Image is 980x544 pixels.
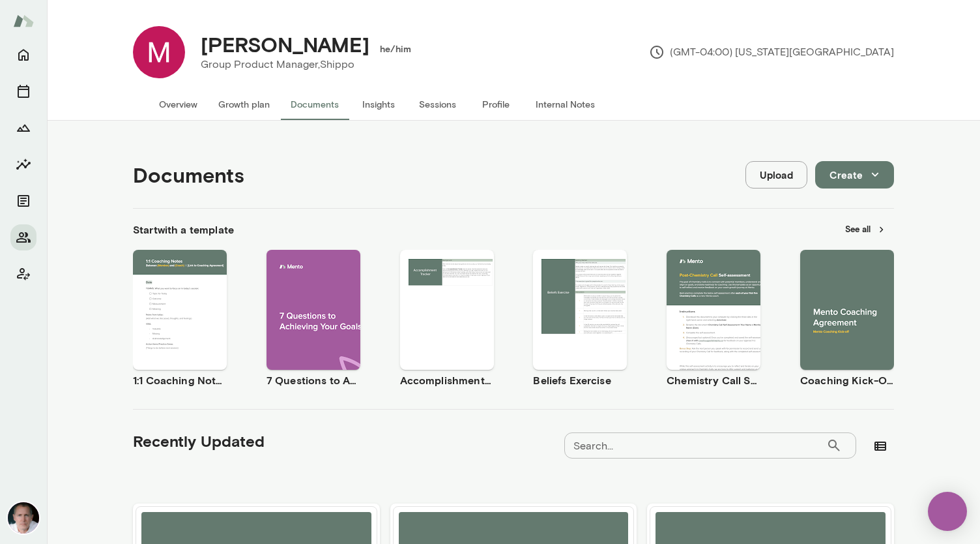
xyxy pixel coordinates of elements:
[201,57,401,72] p: Group Product Manager, Shippo
[380,42,412,55] h6: he/him
[408,89,467,120] button: Sessions
[10,42,36,68] button: Home
[201,32,369,57] h4: [PERSON_NAME]
[149,89,208,120] button: Overview
[467,89,525,120] button: Profile
[525,89,605,120] button: Internal Notes
[349,89,408,120] button: Insights
[10,261,36,287] button: Client app
[208,89,280,120] button: Growth plan
[533,372,627,388] h6: Beliefs Exercise
[10,78,36,104] button: Sessions
[13,8,34,33] img: Mento
[745,161,807,189] button: Upload
[815,161,894,189] button: Create
[10,151,36,177] button: Insights
[400,372,494,388] h6: Accomplishment Tracker
[667,372,760,388] h6: Chemistry Call Self-Assessment [Coaches only]
[800,372,894,388] h6: Coaching Kick-Off | Coaching Agreement
[133,26,185,78] img: Mike Fonseca
[133,222,234,237] h6: Start with a template
[10,224,36,250] button: Members
[10,115,36,141] button: Growth Plan
[649,44,894,60] p: (GMT-04:00) [US_STATE][GEOGRAPHIC_DATA]
[10,188,36,214] button: Documents
[133,162,244,187] h4: Documents
[133,431,265,451] h5: Recently Updated
[133,372,227,388] h6: 1:1 Coaching Notes
[280,89,349,120] button: Documents
[267,372,360,388] h6: 7 Questions to Achieving Your Goals
[837,219,894,239] button: See all
[8,502,39,534] img: Mike Lane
